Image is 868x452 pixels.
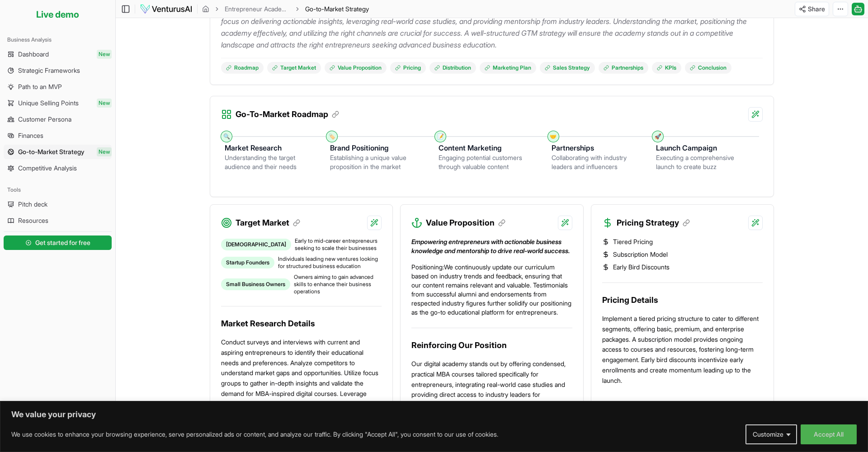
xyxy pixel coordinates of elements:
[221,239,291,250] div: [DEMOGRAPHIC_DATA]
[4,234,112,252] a: Get started for free
[18,82,62,91] span: Path to an MVP
[652,62,681,74] a: KPIs
[97,50,112,59] span: New
[267,62,321,74] a: Target Market
[480,62,536,74] a: Marketing Plan
[305,5,369,14] span: Go-to-Market Strategy
[221,62,264,74] a: Roadmap
[225,153,316,171] div: Understanding the target audience and their needs
[599,62,648,74] a: Partnerships
[328,133,335,140] div: 🏷️
[685,62,731,74] a: Conclusion
[552,142,642,153] h3: Partnerships
[4,161,112,175] a: Competitive Analysis
[221,337,382,419] p: Conduct surveys and interviews with current and aspiring entrepreneurs to identify their educatio...
[411,339,572,352] h3: Reinforcing Our Position
[221,4,763,51] p: Launching a digital academy tailored for entrepreneurs requires a strategic Go-to-Market (GTM) pl...
[294,273,382,295] span: Owners aiming to gain advanced skills to enhance their business operations
[18,164,77,173] span: Competitive Analysis
[330,142,424,153] h3: Brand Positioning
[278,255,382,270] span: Individuals leading new ventures looking for structured business education
[97,147,112,156] span: New
[4,47,112,61] a: DashboardNew
[11,429,498,440] p: We use cookies to enhance your browsing experience, serve personalized ads or content, and analyz...
[808,5,825,14] span: Share
[411,359,572,410] p: Our digital academy stands out by offering condensed, practical MBA courses tailored specifically...
[411,237,572,255] p: Empowering entrepreneurs with actionable business knowledge and mentorship to drive real-world su...
[18,99,79,108] span: Unique Selling Points
[540,62,595,74] a: Sales Strategy
[801,424,857,444] button: Accept All
[236,108,339,121] h3: Go-To-Market Roadmap
[221,257,274,268] div: Startup Founders
[552,153,642,171] div: Collaborating with industry leaders and influencers
[602,263,763,272] li: Early Bird Discounts
[602,237,763,246] li: Tiered Pricing
[602,314,763,386] p: Implement a tiered pricing structure to cater to different segments, offering basic, premium, and...
[656,142,745,153] h3: Launch Campaign
[202,5,369,14] nav: breadcrumb
[4,145,112,159] a: Go-to-Market StrategyNew
[4,33,112,47] div: Business Analysis
[795,2,829,16] button: Share
[225,5,290,14] a: Entrepreneur Academy
[18,50,49,59] span: Dashboard
[4,128,112,143] a: Finances
[305,5,369,13] span: Go-to-Market Strategy
[4,96,112,110] a: Unique Selling PointsNew
[4,213,112,228] a: Resources
[4,183,112,197] div: Tools
[654,133,661,140] div: 🚀
[18,66,80,75] span: Strategic Frameworks
[18,216,48,225] span: Resources
[390,62,426,74] a: Pricing
[97,99,112,108] span: New
[411,263,572,317] p: Positioning: We continuously update our curriculum based on industry trends and feedback, ensurin...
[4,63,112,78] a: Strategic Frameworks
[140,4,193,14] img: logo
[330,153,424,171] div: Establishing a unique value proposition in the market
[656,153,745,171] div: Executing a comprehensive launch to create buzz
[4,80,112,94] a: Path to an MVP
[617,217,690,229] h3: Pricing Strategy
[225,142,316,153] h3: Market Research
[745,424,797,444] button: Customize
[439,142,537,153] h3: Content Marketing
[18,131,43,140] span: Finances
[221,278,290,290] div: Small Business Owners
[437,133,444,140] div: 📝
[602,294,763,306] h3: Pricing Details
[550,133,557,140] div: 🤝
[236,217,300,229] h3: Target Market
[18,200,47,209] span: Pitch deck
[11,409,857,420] p: We value your privacy
[223,133,230,140] div: 🔍
[18,147,85,156] span: Go-to-Market Strategy
[426,217,505,229] h3: Value Proposition
[295,237,382,252] span: Early to mid-career entrepreneurs seeking to scale their businesses
[4,112,112,127] a: Customer Persona
[429,62,476,74] a: Distribution
[602,250,763,259] li: Subscription Model
[221,317,382,330] h3: Market Research Details
[325,62,387,74] a: Value Proposition
[4,235,112,250] button: Get started for free
[4,197,112,212] a: Pitch deck
[18,115,71,124] span: Customer Persona
[35,238,90,247] span: Get started for free
[439,153,537,171] div: Engaging potential customers through valuable content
